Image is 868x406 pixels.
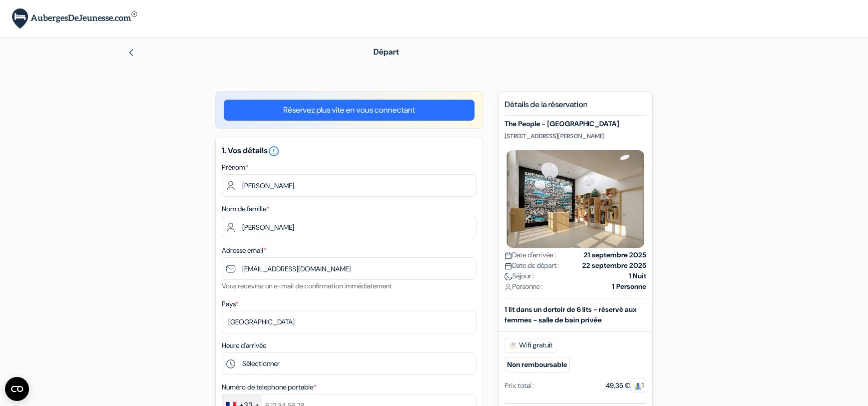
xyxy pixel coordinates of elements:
div: Prix total : [505,380,535,391]
img: user_icon.svg [505,283,512,291]
span: 1 [630,378,646,392]
img: left_arrow.svg [127,49,135,57]
b: 1 lit dans un dortoir de 6 lits - réservé aux femmes - salle de bain privée [505,305,637,324]
label: Pays [222,299,238,309]
input: Entrez votre prénom [222,174,477,197]
img: AubergesDeJeunesse.com [12,9,137,29]
h5: The People - [GEOGRAPHIC_DATA] [505,120,646,128]
a: Réservez plus vite en vous connectant [224,100,475,121]
h5: 1. Vos détails [222,145,477,157]
img: moon.svg [505,273,512,280]
span: Wifi gratuit [505,338,557,353]
strong: 1 Nuit [629,271,646,281]
a: error_outline [268,145,280,156]
span: Personne : [505,281,543,292]
label: Adresse email [222,245,266,256]
label: Nom de famille [222,204,269,214]
img: calendar.svg [505,252,512,259]
label: Numéro de telephone portable [222,382,316,392]
button: Ouvrir le widget CMP [5,377,29,401]
strong: 22 septembre 2025 [582,260,646,271]
input: Entrer adresse e-mail [222,257,477,280]
span: Départ [373,47,399,57]
label: Prénom [222,162,248,173]
i: error_outline [268,145,280,157]
h5: Détails de la réservation [505,100,646,116]
small: Vous recevrez un e-mail de confirmation immédiatement [222,281,392,290]
strong: 21 septembre 2025 [584,250,646,260]
strong: 1 Personne [612,281,646,292]
img: calendar.svg [505,262,512,270]
input: Entrer le nom de famille [222,216,477,238]
img: free_wifi.svg [509,341,517,349]
span: Date d'arrivée : [505,250,556,260]
small: Non remboursable [505,357,570,372]
span: Date de départ : [505,260,560,271]
p: [STREET_ADDRESS][PERSON_NAME] [505,132,646,140]
span: Séjour : [505,271,534,281]
img: guest.svg [634,382,642,390]
div: 49,35 € [606,380,646,391]
label: Heure d'arrivée [222,340,266,351]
